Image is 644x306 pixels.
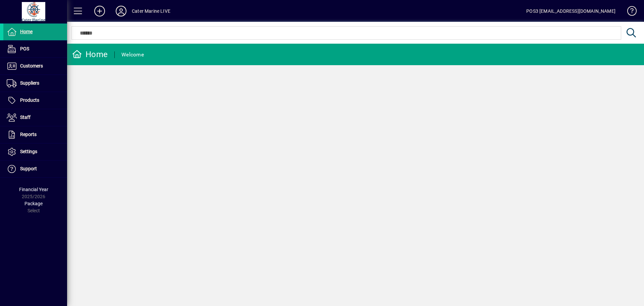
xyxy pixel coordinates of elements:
[3,75,67,92] a: Suppliers
[110,5,132,17] button: Profile
[20,97,39,103] span: Products
[3,92,67,109] a: Products
[20,132,37,137] span: Reports
[3,126,67,143] a: Reports
[20,80,39,86] span: Suppliers
[526,6,615,16] div: POS3 [EMAIL_ADDRESS][DOMAIN_NAME]
[20,166,37,171] span: Support
[3,143,67,160] a: Settings
[3,58,67,75] a: Customers
[3,41,67,57] a: POS
[20,29,33,34] span: Home
[89,5,110,17] button: Add
[121,49,144,60] div: Welcome
[72,49,108,60] div: Home
[20,63,43,69] span: Customers
[3,109,67,126] a: Staff
[20,149,37,154] span: Settings
[20,115,31,120] span: Staff
[132,6,170,16] div: Cater Marine LIVE
[622,1,636,23] a: Knowledge Base
[24,201,43,206] span: Package
[19,187,48,192] span: Financial Year
[3,161,67,177] a: Support
[20,46,29,51] span: POS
